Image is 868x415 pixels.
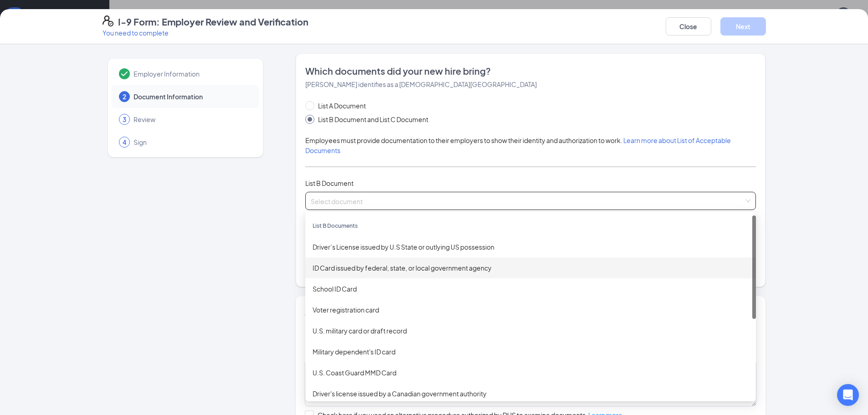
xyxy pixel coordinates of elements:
[666,17,711,36] button: Close
[134,69,250,78] span: Employer Information
[305,136,731,154] span: Employees must provide documentation to their employers to show their identity and authorization ...
[720,17,766,36] button: Next
[123,92,126,101] span: 2
[103,15,113,26] svg: FormI9EVerifyIcon
[123,115,126,124] span: 3
[313,305,749,315] div: Voter registration card
[313,368,749,378] div: U.S. Coast Guard MMD Card
[314,101,370,111] span: List A Document
[313,326,749,336] div: U.S. military card or draft record
[103,28,308,37] p: You need to complete
[837,384,859,406] div: Open Intercom Messenger
[134,92,250,101] span: Document Information
[313,263,749,273] div: ID Card issued by federal, state, or local government agency
[305,80,537,88] span: [PERSON_NAME] identifies as a [DEMOGRAPHIC_DATA][GEOGRAPHIC_DATA]
[119,68,130,79] svg: Checkmark
[313,284,749,294] div: School ID Card
[313,347,749,357] div: Military dependent's ID card
[313,222,358,229] span: List B Documents
[305,65,756,77] span: Which documents did your new hire bring?
[134,115,250,124] span: Review
[134,138,250,147] span: Sign
[305,179,354,187] span: List B Document
[118,15,308,28] h4: I-9 Form: Employer Review and Verification
[313,242,749,252] div: Driver’s License issued by U.S State or outlying US possession
[313,389,749,399] div: Driver's license issued by a Canadian government authority
[314,114,432,124] span: List B Document and List C Document
[305,306,404,317] span: Additional information
[305,333,738,352] span: Provide all notes relating employment authorization stamps or receipts, extensions, additional do...
[123,138,126,147] span: 4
